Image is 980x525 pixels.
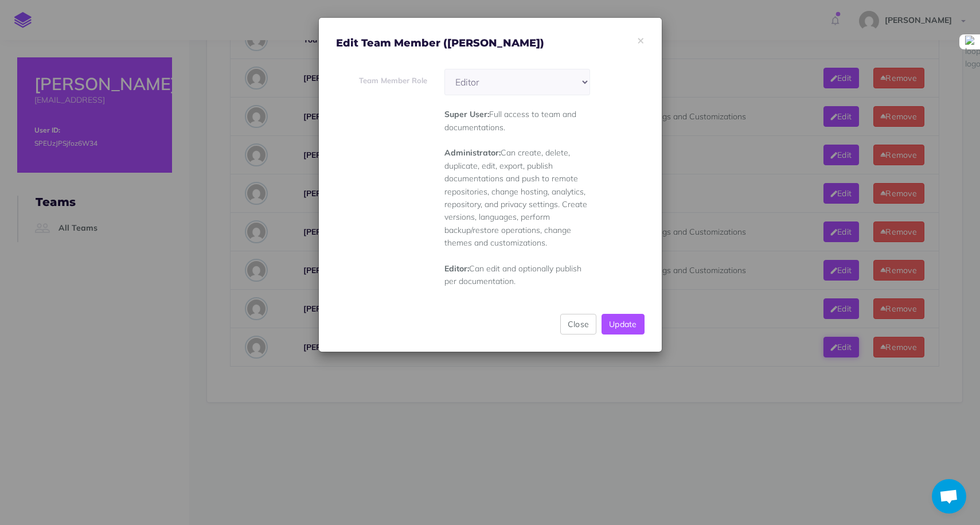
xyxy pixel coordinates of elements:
div: Full access to team and documentations. Can create, delete, duplicate, edit, export, publish docu... [436,69,599,288]
button: Close [560,314,596,335]
b: Administrator: [444,147,501,158]
b: Super User: [444,109,489,119]
label: Team Member Role [327,69,436,87]
h4: Edit Team Member ([PERSON_NAME]) [336,35,645,52]
button: Update [602,314,645,335]
div: Open chat [932,479,966,514]
b: Editor: [444,263,469,274]
button: × [637,34,645,46]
